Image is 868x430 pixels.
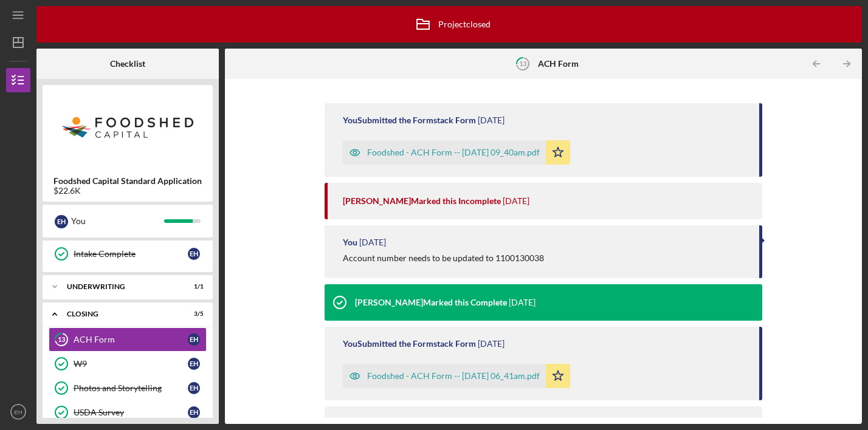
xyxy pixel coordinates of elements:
button: Foodshed - ACH Form -- [DATE] 09_40am.pdf [343,140,570,165]
div: W9 [74,359,188,369]
button: Foodshed - ACH Form -- [DATE] 06_41am.pdf [343,364,570,388]
div: You Submitted the Formstack Form [343,115,476,125]
a: Photos and StorytellingEH [49,376,207,400]
div: [PERSON_NAME] Marked this Complete [355,298,507,307]
div: 1 / 1 [182,283,204,290]
time: 2025-08-28 13:40 [478,115,505,125]
tspan: 13 [519,60,526,67]
time: 2025-08-28 13:34 [503,196,529,206]
time: 2025-08-23 10:41 [478,339,505,349]
b: Checklist [110,59,145,69]
time: 2025-08-28 12:58 [509,298,536,307]
img: Product logo [43,91,213,164]
button: EH [6,400,30,424]
div: Intake Complete [74,249,188,259]
a: W9EH [49,352,207,376]
div: You [343,237,357,247]
div: Underwriting [67,283,173,290]
a: USDA SurveyEH [49,400,207,425]
div: E H [188,406,200,418]
div: Account number needs to be updated to 1100130038 [343,253,544,263]
a: Intake CompleteEH [49,242,207,266]
div: [PERSON_NAME] Marked this Incomplete [343,196,501,206]
tspan: 13 [58,336,65,344]
div: USDA Survey [74,408,188,417]
div: E H [55,215,68,228]
div: Project closed [408,9,491,39]
div: E H [188,248,200,260]
div: You [71,211,164,231]
div: You Submitted the Formstack Form [343,339,476,349]
div: E H [188,382,200,394]
text: EH [14,409,22,415]
b: ACH Form [538,59,579,69]
a: 13ACH FormEH [49,327,207,352]
div: Foodshed - ACH Form -- [DATE] 06_41am.pdf [367,371,540,381]
div: Closing [67,310,173,318]
div: E H [188,358,200,370]
div: $22.6K [53,186,202,196]
div: Photos and Storytelling [74,383,188,393]
div: ACH Form [74,335,188,344]
div: 3 / 5 [182,310,204,318]
b: Foodshed Capital Standard Application [53,176,202,186]
div: E H [188,333,200,346]
div: Foodshed - ACH Form -- [DATE] 09_40am.pdf [367,148,540,157]
time: 2025-08-28 13:15 [359,237,386,247]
